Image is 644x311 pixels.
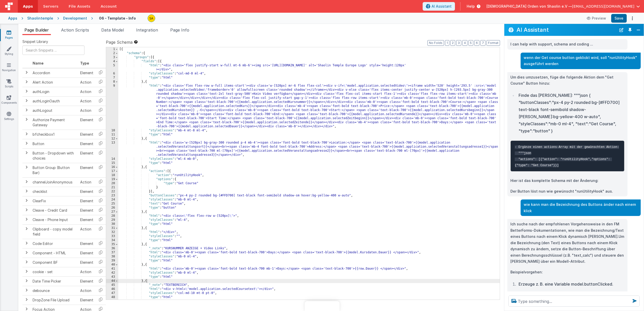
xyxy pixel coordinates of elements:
td: Button Group (Button Bar) [31,163,78,177]
p: I can help with support, schema and coding ... [510,41,624,48]
span: Name [33,61,44,65]
div: 11 [106,133,118,137]
button: Save [611,14,627,23]
button: No Folds [427,40,444,46]
td: Element [78,196,95,206]
td: Date Time Picker [31,276,78,286]
p: Um dies umzusetzen, füge die folgende Aktion dem "Get Course" Button hinzu: [510,74,624,87]
td: Element [78,258,95,267]
div: 10 [106,129,118,133]
div: 37 [106,251,118,255]
div: 28 [106,214,118,218]
div: 15 [106,161,118,165]
td: Element [78,248,95,258]
button: [DEMOGRAPHIC_DATA] Orden von Shaolin e.V — [EMAIL_ADDRESS][DOMAIN_NAME] [486,4,640,9]
td: Cleave - Phone Input [31,215,78,224]
div: 45 [106,283,118,287]
div: 4 [106,59,118,64]
div: 24 [106,198,118,202]
span: Servers [43,4,58,9]
td: Action [78,106,95,115]
span: File Assets [69,4,91,9]
td: bfcheckbox1 [31,130,78,139]
div: 16 [106,165,118,169]
td: Element [78,148,95,163]
h2: AI Assistant [517,27,616,33]
span: Type [80,61,89,65]
button: 5 [468,40,473,46]
h4: 06 - Template - Info [99,16,136,20]
td: ClearFix [31,196,78,206]
div: 23 [106,194,118,198]
div: 27 [106,210,118,214]
button: AI Assistant [423,2,455,11]
td: Element [78,206,95,215]
div: 17 [106,169,118,173]
td: Element [78,139,95,148]
div: 2 [106,51,118,55]
td: Element [78,130,95,139]
p: Hier ist das komplette Schema mit der Änderung: [510,178,624,184]
div: 44 [106,279,118,283]
div: 35 [106,242,118,246]
td: Action [78,77,95,87]
div: 31 [106,226,118,230]
div: Development [63,16,87,21]
div: Shaolintemple [27,16,53,21]
div: 39 [106,259,118,263]
button: 6 [474,40,479,46]
div: 21 [106,185,118,190]
div: Apps [8,16,17,21]
span: [EMAIL_ADDRESS][DOMAIN_NAME] [572,4,634,9]
td: Button [31,139,78,148]
div: 46 [106,287,118,291]
span: Page Schema [106,39,133,45]
span: Apps [23,4,33,9]
div: 20 [106,181,118,185]
p: Der Button löst nun wie gewünscht "runUtilityHook" aus. [510,188,624,195]
span: [DEMOGRAPHIC_DATA] Orden von Shaolin e.V — [486,4,572,9]
span: Integration [136,27,158,33]
td: Element [78,295,95,305]
td: DropZone File Upload [31,295,78,305]
p: wenn der Get course button geklickt wird, soll "runUtilityHook" ausgeführt werden [524,55,638,67]
code: - Ergänze einen actions-Array mit der gewünschten Aktion: """json "actions": [{"action": "runUtil... [515,145,619,167]
div: 41 [106,267,118,271]
span: AI Assistant [432,4,452,9]
span: Help [467,4,475,9]
div: 29 [106,218,118,222]
div: 3 [106,55,118,59]
li: Definiere die Beschriftung dynamisch mit "text_calc": """json "text_calc": "model.buttonClicked ?... [517,290,624,311]
div: 36 [106,246,118,251]
div: 26 [106,206,118,210]
td: authLogout [31,106,78,115]
div: 49 [106,299,118,303]
td: Action [78,87,95,96]
td: checklist [31,187,78,196]
div: 34 [106,238,118,242]
p: wie kann man die Bezeichnung des Buttons änder nach einem klick [524,201,638,214]
button: 1 [445,40,449,46]
div: 25 [106,202,118,206]
div: 48 [106,295,118,299]
button: 7 [480,40,485,46]
img: e3e1eaaa3c942e69edc95d4236ce57bf [148,15,155,22]
td: Element [78,239,95,248]
button: Toggle Pin [626,26,634,34]
button: 3 [456,40,461,46]
p: Beispielvorgehen: [510,269,624,275]
td: Authorize Payment Gateway [31,115,78,130]
div: 40 [106,263,118,267]
td: Element [78,68,95,78]
td: Element [78,215,95,224]
div: 42 [106,271,118,275]
button: Format [486,40,500,46]
div: 5 [106,64,118,72]
td: Element [78,276,95,286]
td: Component BF [31,258,78,267]
td: Clipboard - copy model field [31,224,78,239]
td: channelJoinAnonymous [31,177,78,187]
td: Component - HTML [31,248,78,258]
td: cookie - set [31,267,78,276]
button: New Chat [618,26,625,34]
